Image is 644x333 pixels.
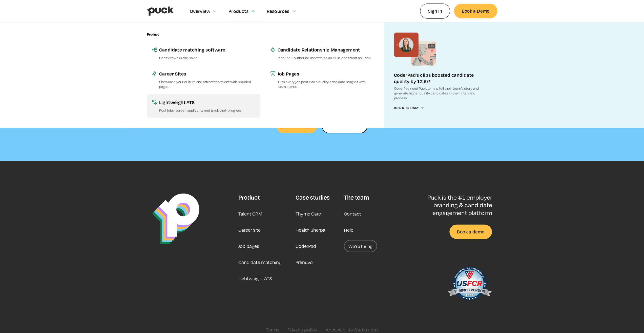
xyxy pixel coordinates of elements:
[147,94,260,118] a: Lightweight ATSPost jobs, screen applicants and track their progress
[344,224,354,236] a: Help
[159,70,255,77] div: Career Sites
[344,194,369,201] div: The team
[344,208,361,220] a: Contact
[384,22,497,128] a: CoderPad’s clips boosted candidate quality by 12.5%CoderPad used Puck to help tell their team’s s...
[238,256,281,268] a: Candidate matching
[394,86,487,101] p: CoderPad used Puck to help tell their team’s story and generate higher quality candidates in thei...
[265,41,379,65] a: Candidate Relationship ManagementInbound + outbound meet to be an all-in-one talent solution
[147,33,159,36] div: Product
[287,327,318,332] a: Privacy policy
[449,225,492,239] a: Book a demo
[296,240,316,252] a: CoderPad
[147,65,260,94] a: Career SitesShowcase your culture and attract top talent with branded pages
[278,55,374,60] p: Inbound + outbound meet to be an all-in-one talent solution
[159,79,255,89] p: Showcase your culture and attract top talent with branded pages
[159,46,255,53] div: Candidate matching software
[238,208,262,220] a: Talent CRM
[411,194,492,217] p: Puck is the #1 employer branding & candidate engagement platform
[159,108,255,113] p: Post jobs, screen applicants and track their progress
[159,55,255,60] p: Don’t drown in the noise
[190,8,211,14] div: Overview
[152,194,199,244] img: Puck Logo
[267,8,289,14] div: Resources
[159,99,255,105] div: Lightweight ATS
[266,327,279,332] a: Terms
[394,72,487,84] div: CoderPad’s clips boosted candidate quality by 12.5%
[447,264,492,305] img: US Federal Contractor Registration System for Award Management Verified Vendor Seal
[296,224,325,236] a: Health Sherpa
[344,240,377,252] a: We’re hiring
[147,41,260,65] a: Candidate matching softwareDon’t drown in the noise
[296,256,313,268] a: Prenuvo
[278,79,374,89] p: Turn every job post into a quality candidate magnet with team stories
[238,224,260,236] a: Career site
[238,194,260,201] div: Product
[238,272,272,284] a: Lightweight ATS
[454,4,497,18] a: Book a Demo
[278,46,374,53] div: Candidate Relationship Management
[296,208,321,220] a: Thyme Care
[265,65,379,94] a: Job PagesTurn every job post into a quality candidate magnet with team stories
[420,4,450,18] a: Sign In
[326,327,378,332] a: Accessibility Statement
[296,194,330,201] div: Case studies
[278,70,374,77] div: Job Pages
[394,106,419,110] div: Read Case Study
[238,240,259,252] a: Job pages
[228,8,248,14] div: Products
